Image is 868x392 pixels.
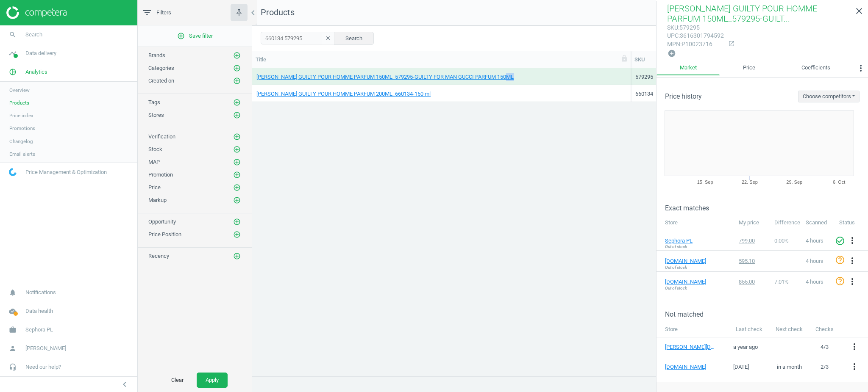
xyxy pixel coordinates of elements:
i: add_circle_outline [233,218,241,226]
a: [DOMAIN_NAME] [665,363,716,371]
i: add_circle_outline [233,52,241,59]
i: more_vert [849,342,860,352]
button: add_circle_outline [233,51,241,60]
span: [PERSON_NAME] [25,345,66,352]
button: add_circle_outline [233,252,241,260]
button: Search [334,32,374,44]
i: work [5,322,21,338]
button: Choose competitors [798,91,860,102]
span: Price index [9,112,33,119]
tspan: 22. Sep [742,179,758,185]
button: add_circle_outline [233,171,241,179]
span: Changelog [9,138,33,145]
span: Out of stock [665,285,687,291]
i: add_circle_outline [233,77,241,85]
i: close [854,6,864,16]
i: add_circle_outline [233,64,241,72]
div: 595.10 [739,257,766,265]
i: chevron_left [248,8,258,18]
th: Next check [769,321,809,337]
div: 579295 [635,73,682,81]
tspan: 29. Sep [786,179,802,185]
span: sku [667,24,678,31]
img: wGWNvw8QSZomAAAAABJRU5ErkJggg== [9,168,17,176]
span: Search [25,31,42,39]
i: filter_list [142,8,152,18]
th: My price [734,215,770,231]
i: add_circle_outline [233,99,241,106]
i: more_vert [856,63,866,73]
th: Store [657,215,734,231]
span: Opportunity [148,218,176,225]
span: 0.00 % [774,237,789,244]
th: Difference [770,215,801,231]
i: person [5,340,21,356]
button: Apply [197,373,228,388]
span: Data health [25,307,53,315]
i: add_circle_outline [233,133,241,141]
a: [DOMAIN_NAME] [665,278,707,286]
span: Filters [156,9,171,17]
i: cloud_done [5,303,21,319]
i: add_circle_outline [233,171,241,179]
button: more_vert [849,342,860,353]
span: Email alerts [9,151,35,157]
span: 7.01 % [774,279,789,285]
a: Market [657,61,720,75]
span: Promotions [9,125,35,132]
span: Analytics [25,68,47,76]
a: Price [720,61,778,75]
i: chevron_left [120,379,130,389]
span: Need our help? [25,363,61,371]
tspan: 6. Oct [833,179,845,185]
button: chevron_left [114,379,135,390]
button: add_circle_outline [233,230,241,239]
span: in a month [777,364,802,370]
span: Notifications [25,289,56,296]
span: Sephora PL [25,326,53,334]
div: Title [256,56,627,63]
span: Tags [148,99,160,105]
span: upc [667,32,679,39]
div: grid [252,68,868,367]
span: [PERSON_NAME] GUILTY POUR HOMME PARFUM 150ML_579295-GUILT... [667,3,817,24]
button: add_circle_outline [233,77,241,85]
div: : P10023716 [667,40,724,48]
a: [PERSON_NAME][DOMAIN_NAME] [665,343,716,351]
span: Markup [148,197,167,203]
span: Overview [9,87,30,94]
i: add_circle_outline [233,252,241,260]
span: Out of stock [665,265,687,271]
i: add_circle_outline [233,196,241,204]
button: more_vert [847,256,857,267]
h3: Exact matches [665,204,868,212]
span: a year ago [733,344,758,350]
i: check_circle_outline [835,236,845,246]
h3: Not matched [665,310,868,318]
span: Data delivery [25,50,56,57]
button: add_circle_outlineSave filter [138,28,252,44]
span: 4 hours [806,258,823,264]
i: more_vert [847,235,857,246]
span: Brands [148,52,165,58]
button: more_vert [854,61,868,78]
button: add_circle_outline [233,145,241,154]
button: clear [322,33,334,44]
button: add_circle_outline [233,64,241,72]
button: add_circle_outline [233,111,241,119]
span: 4 hours [806,237,823,244]
span: Created on [148,77,174,84]
i: timeline [5,45,21,61]
button: add_circle [667,49,676,58]
i: search [5,27,21,43]
i: help_outline [835,255,845,265]
span: Products [261,7,295,17]
i: add_circle_outline [233,111,241,119]
i: pie_chart_outlined [5,64,21,80]
i: add_circle_outline [177,32,185,40]
i: add_circle_outline [233,146,241,153]
span: [DATE] [733,364,749,370]
button: add_circle_outline [233,158,241,166]
span: Save filter [177,32,213,40]
a: Coefficients [779,61,854,75]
